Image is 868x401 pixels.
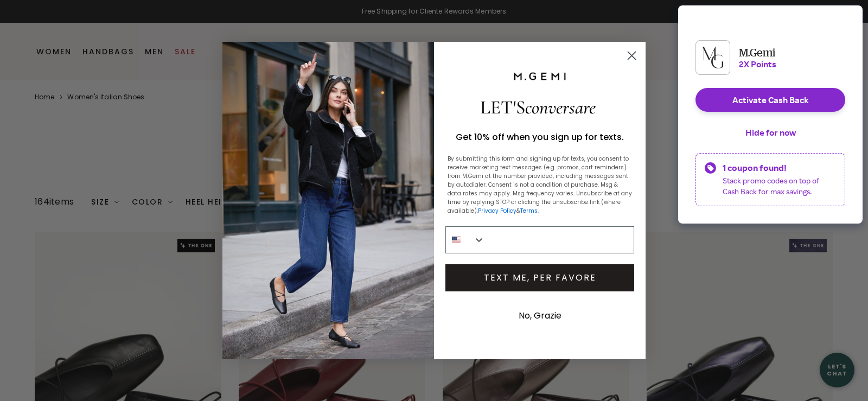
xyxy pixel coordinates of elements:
img: United States [452,235,461,244]
span: conversare [525,96,596,119]
button: Close dialog [622,46,641,65]
button: Search Countries [446,227,485,253]
button: No, Grazie [513,302,567,329]
a: Privacy Policy [478,207,516,215]
img: M.Gemi [513,72,567,81]
img: 8e0fdc03-8c87-4df5-b69c-a6dfe8fe7031.jpeg [222,42,434,359]
span: Get 10% off when you sign up for texts. [456,131,624,143]
p: By submitting this form and signing up for texts, you consent to receive marketing text messages ... [448,155,632,215]
span: LET'S [480,96,596,119]
a: Terms [520,207,538,215]
button: TEXT ME, PER FAVORE [445,264,634,291]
